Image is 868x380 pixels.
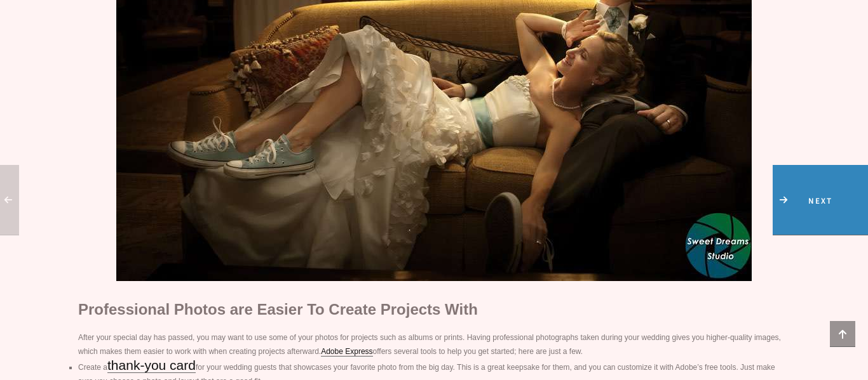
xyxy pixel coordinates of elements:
a: thank-you card [107,358,196,373]
strong: Professional Photos are Easier To Create Projects With [78,301,478,318]
span: Next [773,165,868,235]
a: Next [773,165,868,235]
a: Adobe Express [321,347,372,357]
